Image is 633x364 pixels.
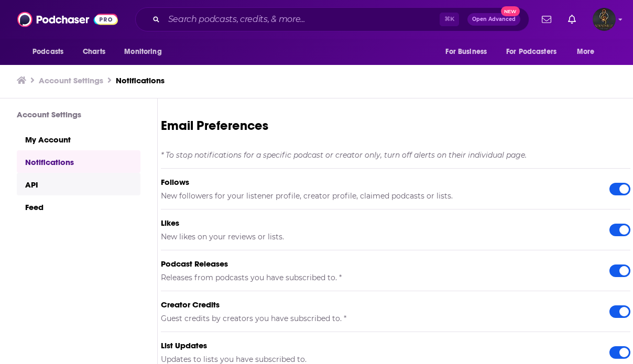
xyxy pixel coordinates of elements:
h3: Email Preferences [161,117,630,134]
span: For Business [445,45,487,59]
h5: Follows [161,177,593,187]
h5: Creator Credits [161,300,593,310]
a: Show notifications dropdown [538,10,555,28]
a: Charts [76,42,112,62]
span: More [577,45,595,59]
a: Feed [17,195,140,218]
div: Search podcasts, credits, & more... [135,7,529,31]
h5: New followers for your listener profile, creator profile, claimed podcasts or lists. [161,191,593,201]
h3: Account Settings [17,109,140,119]
button: Open AdvancedNew [467,13,520,26]
a: Show notifications dropdown [564,10,580,28]
button: open menu [438,42,500,62]
a: My Account [17,128,140,150]
span: Charts [83,45,105,59]
input: Search podcasts, credits, & more... [164,11,440,28]
button: open menu [499,42,572,62]
span: Monitoring [124,45,161,59]
a: API [17,173,140,195]
button: open menu [117,42,175,62]
span: New [501,6,520,16]
h5: Podcast Releases [161,259,593,269]
a: Account Settings [39,75,103,85]
h5: * To stop notifications for a specific podcast or creator only, turn off alerts on their individu... [161,150,630,160]
h5: Updates to lists you have subscribed to. [161,355,593,364]
a: Notifications [116,75,165,85]
h5: List Updates [161,340,593,350]
h5: New likes on your reviews or lists. [161,232,593,241]
span: Open Advanced [472,17,516,22]
a: Notifications [17,150,140,173]
img: User Profile [593,8,616,31]
h5: Releases from podcasts you have subscribed to. * [161,273,593,282]
button: open menu [570,42,608,62]
button: open menu [25,42,77,62]
span: Podcasts [32,45,63,59]
span: ⌘ K [440,13,459,26]
img: Podchaser - Follow, Share and Rate Podcasts [17,9,118,29]
button: Show profile menu [593,8,616,31]
h5: Guest credits by creators you have subscribed to. * [161,314,593,323]
span: Logged in as booking34103 [593,8,616,31]
span: For Podcasters [506,45,556,59]
h5: Likes [161,218,593,228]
